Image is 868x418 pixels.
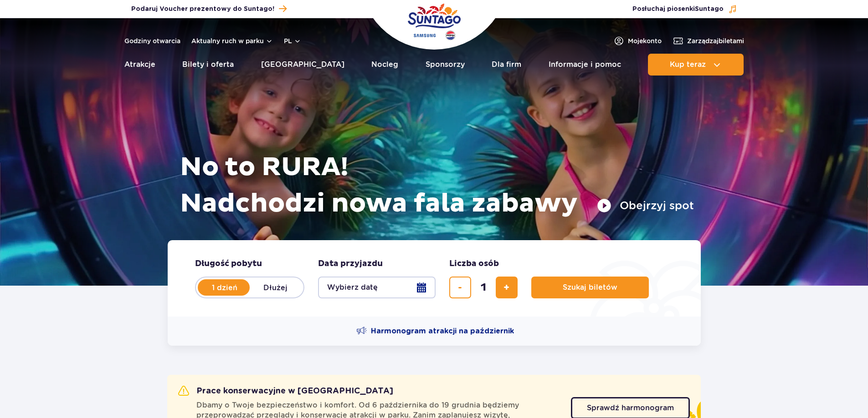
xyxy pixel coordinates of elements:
[613,35,662,46] a: Mojekonto
[449,258,499,269] span: Liczba osób
[632,5,724,14] span: Posłuchaj piosenki
[371,326,514,336] span: Harmonogram atrakcji na październik
[531,277,649,298] button: Szukaj biletów
[597,198,694,213] button: Obejrzyj spot
[648,54,744,76] button: Kup teraz
[549,54,621,76] a: Informacje i pomoc
[563,283,617,292] span: Szukaj biletów
[178,386,393,397] h2: Prace konserwacyjne w [GEOGRAPHIC_DATA]
[250,278,302,297] label: Dłużej
[371,54,398,76] a: Nocleg
[318,277,436,298] button: Wybierz datę
[284,36,301,45] button: pl
[449,277,471,298] button: usuń bilet
[195,258,262,269] span: Długość pobytu
[182,54,234,76] a: Bilety i oferta
[673,35,744,46] a: Zarządzajbiletami
[131,3,287,15] a: Podaruj Voucher prezentowy do Suntago!
[587,404,674,412] span: Sprawdź harmonogram
[124,36,180,45] a: Godziny otwarcia
[261,54,344,76] a: [GEOGRAPHIC_DATA]
[318,258,383,269] span: Data przyjazdu
[687,36,744,45] span: Zarządzaj biletami
[356,326,514,337] a: Harmonogram atrakcji na październik
[695,6,724,12] span: Suntago
[124,54,155,76] a: Atrakcje
[473,277,494,298] input: liczba biletów
[426,54,465,76] a: Sponsorzy
[180,149,694,222] h1: No to RURA! Nadchodzi nowa fala zabawy
[496,277,518,298] button: dodaj bilet
[628,36,662,45] span: Moje konto
[632,5,737,14] button: Posłuchaj piosenkiSuntago
[191,37,273,45] button: Aktualny ruch w parku
[168,240,701,317] form: Planowanie wizyty w Park of Poland
[199,278,251,297] label: 1 dzień
[670,60,706,69] span: Kup teraz
[131,5,274,14] span: Podaruj Voucher prezentowy do Suntago!
[492,54,521,76] a: Dla firm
